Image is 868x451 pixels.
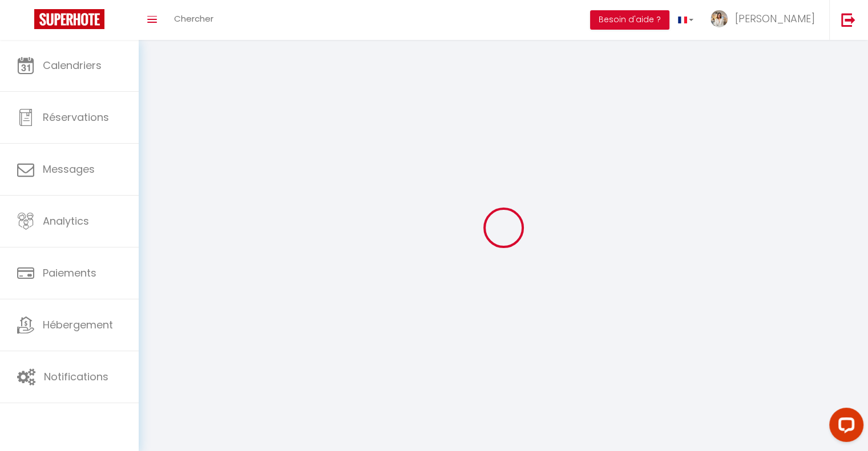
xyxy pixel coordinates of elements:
[44,369,108,384] span: Notifications
[43,162,95,176] span: Messages
[174,13,213,25] span: Chercher
[710,10,728,27] img: ...
[43,58,102,72] span: Calendriers
[43,318,113,332] span: Hébergement
[43,110,109,124] span: Réservations
[43,214,89,228] span: Analytics
[34,9,104,29] img: Super Booking
[735,11,815,26] span: [PERSON_NAME]
[590,10,669,30] button: Besoin d'aide ?
[820,403,868,451] iframe: LiveChat chat widget
[43,266,96,280] span: Paiements
[841,13,855,27] img: logout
